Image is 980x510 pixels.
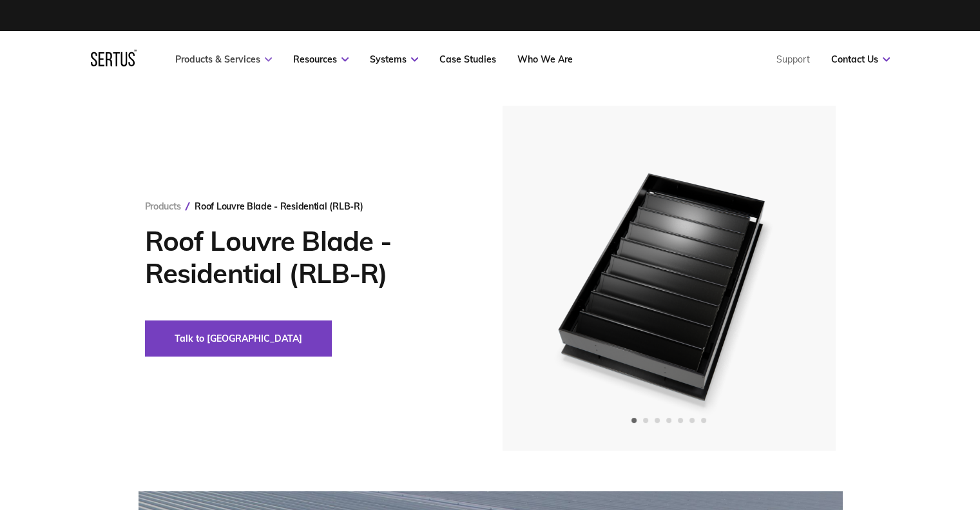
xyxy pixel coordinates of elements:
a: Support [776,54,810,65]
a: Products [145,201,181,212]
span: Go to slide 4 [666,418,671,423]
span: Go to slide 5 [678,418,683,423]
a: Systems [370,54,418,65]
h1: Roof Louvre Blade - Residential (RLB-R) [145,225,464,289]
a: Resources [293,54,349,65]
a: Who We Are [517,54,573,65]
a: Case Studies [439,54,496,65]
span: Go to slide 6 [689,418,695,423]
span: Go to slide 7 [701,418,706,423]
span: Go to slide 2 [643,418,648,423]
button: Talk to [GEOGRAPHIC_DATA] [145,320,332,357]
a: Products & Services [175,54,272,65]
iframe: Chat Widget [748,360,980,510]
a: Contact Us [831,54,890,65]
span: Go to slide 3 [655,418,660,423]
